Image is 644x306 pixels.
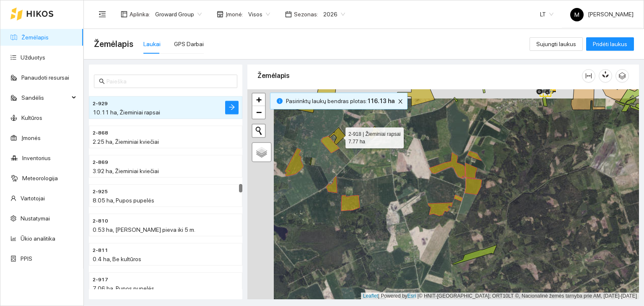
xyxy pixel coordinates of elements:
[225,101,239,114] button: arrow-right
[174,39,204,49] div: GPS Darbai
[21,135,41,141] a: Įmonės
[93,276,108,284] span: 2-917
[530,41,583,47] a: Sujungti laukus
[99,78,105,84] span: search
[418,293,419,299] span: |
[21,74,69,81] a: Panaudoti resursai
[586,37,634,51] button: Pridėti laukus
[248,8,270,21] span: Visos
[121,11,127,18] span: layout
[256,94,262,105] span: +
[252,124,265,137] button: Initiate a new search
[94,37,133,51] span: Žemėlapis
[367,98,395,104] b: 116.13 ha
[286,96,395,106] span: Pasirinktų laukų bendras plotas :
[130,10,150,19] span: Aplinka :
[582,73,595,79] span: column-width
[226,10,243,19] span: Įmonė :
[536,39,576,49] span: Sujungti laukus
[93,256,141,262] span: 0.4 ha, Be kultūros
[93,100,108,108] span: 2-929
[21,89,69,106] span: Sandėlis
[143,39,161,49] div: Laukai
[396,99,405,104] span: close
[93,138,159,145] span: 2.25 ha, Žieminiai kviečiai
[540,8,553,21] span: LT
[93,109,160,116] span: 10.11 ha, Žieminiai rapsai
[277,98,283,104] span: info-circle
[252,143,271,161] a: Layers
[586,41,634,47] a: Pridėti laukus
[21,34,49,41] a: Žemėlapis
[395,96,405,106] button: close
[94,6,111,23] button: menu-fold
[106,77,232,86] input: Paieška
[93,188,108,196] span: 2-925
[93,158,108,166] span: 2-869
[93,246,108,254] span: 2-811
[229,104,235,112] span: arrow-right
[530,37,583,51] button: Sujungti laukus
[21,114,42,121] a: Kultūros
[285,11,292,18] span: calendar
[21,255,32,262] a: PPIS
[99,10,106,18] span: menu-fold
[294,10,318,19] span: Sezonas :
[93,197,154,204] span: 8.05 ha, Pupos pupelės
[574,8,579,21] span: M
[93,129,108,137] span: 2-868
[21,54,45,61] a: Užduotys
[361,293,639,300] div: | Powered by © HNIT-[GEOGRAPHIC_DATA]; ORT10LT ©, Nacionalinė žemės tarnyba prie AM, [DATE]-[DATE]
[570,11,634,18] span: [PERSON_NAME]
[256,107,262,117] span: −
[93,285,154,292] span: 7.06 ha, Pupos pupelės
[252,106,265,119] a: Zoom out
[155,8,202,21] span: Groward Group
[408,293,416,299] a: Esri
[93,168,159,174] span: 3.92 ha, Žieminiai kviečiai
[93,226,195,233] span: 0.53 ha, [PERSON_NAME] pieva iki 5 m.
[21,215,50,222] a: Nustatymai
[257,64,582,88] div: Žemėlapis
[363,293,378,299] a: Leaflet
[217,11,223,18] span: shop
[593,39,627,49] span: Pridėti laukus
[21,235,55,242] a: Ūkio analitika
[22,155,51,161] a: Inventorius
[93,217,108,225] span: 2-810
[21,195,45,202] a: Vartotojai
[582,69,595,83] button: column-width
[323,8,345,21] span: 2026
[22,175,58,182] a: Meteorologija
[252,93,265,106] a: Zoom in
